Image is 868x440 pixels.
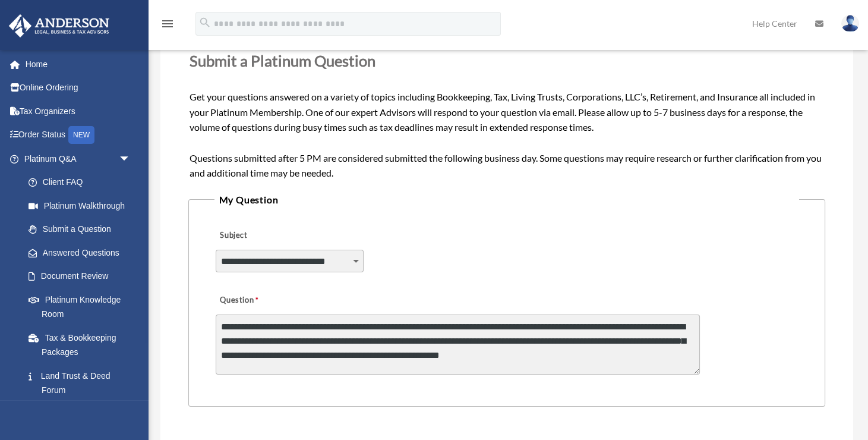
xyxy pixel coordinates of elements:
span: arrow_drop_down [119,147,143,171]
div: NEW [68,126,94,144]
img: User Pic [841,15,859,32]
a: Submit a Question [17,218,143,241]
a: Order StatusNEW [8,123,149,147]
a: Platinum Knowledge Room [17,288,149,326]
i: search [198,16,212,29]
a: Land Trust & Deed Forum [17,364,149,402]
i: menu [160,17,175,31]
a: Platinum Q&Aarrow_drop_down [8,147,149,171]
a: menu [160,21,175,31]
span: Submit a Platinum Question [190,52,375,70]
legend: My Question [214,191,800,208]
a: Answered Questions [17,241,149,265]
a: Document Review [17,265,149,288]
label: Subject [216,228,329,244]
a: Platinum Walkthrough [17,194,149,218]
img: Anderson Advisors Platinum Portal [5,14,113,37]
a: Home [8,52,149,76]
label: Question [216,293,308,309]
a: Online Ordering [8,76,149,100]
a: Tax Organizers [8,99,149,123]
a: Tax & Bookkeeping Packages [17,326,149,364]
a: Client FAQ [17,171,149,194]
